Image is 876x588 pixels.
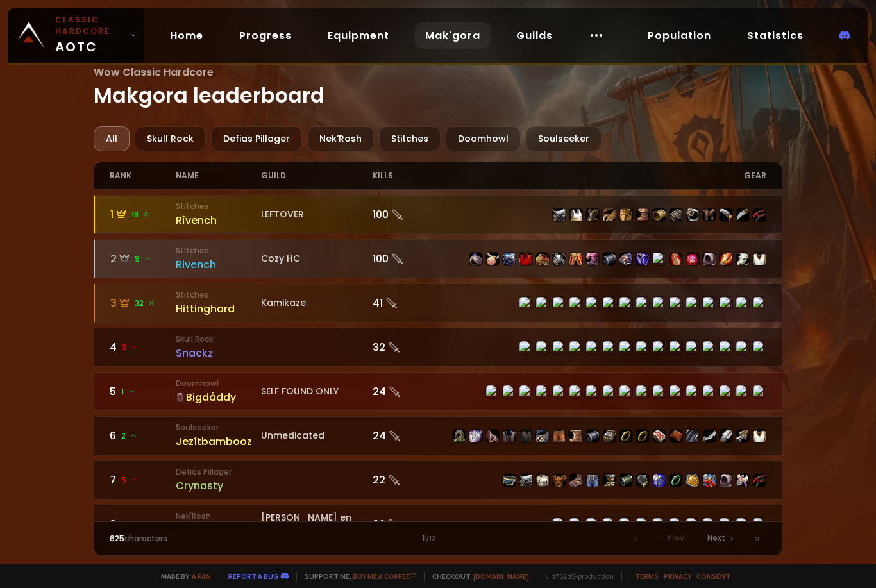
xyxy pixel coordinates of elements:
[736,474,749,487] img: item-890
[110,533,274,544] div: characters
[736,208,749,221] img: item-6448
[373,383,438,399] div: 24
[636,474,649,487] img: item-6586
[426,534,436,544] small: / 13
[353,571,416,581] a: Buy me a coffee
[373,428,438,444] div: 24
[586,253,599,265] img: item-19684
[121,475,138,486] span: 5
[110,162,175,189] div: rank
[503,474,516,487] img: item-4385
[160,22,214,49] a: Home
[176,422,261,433] small: Soulseeker
[176,162,261,189] div: name
[506,22,563,49] a: Guilds
[131,209,150,221] span: 18
[686,208,699,221] img: item-5351
[670,430,682,442] img: item-13209
[192,571,211,581] a: a fan
[670,208,682,221] img: item-10413
[261,208,373,221] div: LEFTOVER
[503,430,516,442] img: item-2105
[635,571,659,581] a: Terms
[135,298,155,309] span: 32
[519,474,532,487] img: item-10657
[686,474,699,487] img: item-209611
[261,429,373,442] div: Unmedicated
[121,430,137,442] span: 2
[94,64,782,111] h1: Makgora leaderboard
[135,253,151,265] span: 9
[664,571,691,581] a: Privacy
[261,296,373,310] div: Kamikaze
[503,253,516,265] img: item-16797
[373,251,438,267] div: 100
[211,126,302,151] div: Defias Pillager
[686,430,699,442] img: item-13340
[110,516,175,532] div: 8
[176,245,261,256] small: Stitches
[176,289,261,301] small: Stitches
[569,253,582,265] img: item-19683
[373,516,438,532] div: 20
[415,22,491,49] a: Mak'gora
[176,201,261,212] small: Stitches
[261,252,373,265] div: Cozy HC
[603,474,616,487] img: item-1121
[261,511,373,538] div: [PERSON_NAME] en Croûte
[696,571,730,581] a: Consent
[176,333,261,345] small: Skull Rock
[519,253,532,265] img: item-2575
[55,14,125,37] small: Classic Hardcore
[553,430,566,442] img: item-12963
[94,328,782,367] a: 43 Skull RockSnackz32 item-10502item-12047item-14182item-9791item-6611item-9797item-6612item-6613...
[737,22,814,49] a: Statistics
[296,571,416,581] span: Support me,
[121,386,135,398] span: 1
[176,378,261,389] small: Doomhowl
[686,253,699,265] img: item-20036
[526,126,602,151] div: Soulseeker
[274,533,602,544] div: 1
[473,571,529,581] a: [DOMAIN_NAME]
[379,126,441,151] div: Stitches
[469,253,482,265] img: item-22267
[110,295,176,311] div: 3
[703,474,716,487] img: item-4381
[619,253,632,265] img: item-16801
[94,416,782,455] a: 62SoulseekerJezítbamboozUnmedicated24 item-11925item-15411item-13358item-2105item-14637item-16713...
[373,295,438,311] div: 41
[176,345,261,361] div: Snackz
[586,430,599,442] img: item-16710
[653,474,666,487] img: item-2933
[553,208,566,221] img: item-1769
[110,339,175,355] div: 4
[753,253,766,265] img: item-5976
[229,22,302,49] a: Progress
[670,474,682,487] img: item-12006
[603,430,616,442] img: item-16712
[153,571,211,581] span: Made by
[720,208,732,221] img: item-6504
[753,430,766,442] img: item-5976
[438,162,766,189] div: gear
[261,162,373,189] div: guild
[536,474,549,487] img: item-148
[94,505,782,544] a: 8-Nek'RoshKx[PERSON_NAME] en Croûte20 item-15513item-6125item-2870item-6398item-14727item-6590ite...
[720,474,732,487] img: item-2059
[536,253,549,265] img: item-19682
[176,466,261,478] small: Defias Pillager
[569,474,582,487] img: item-6468
[736,253,749,265] img: item-13938
[110,383,175,399] div: 5
[703,208,716,221] img: item-9812
[110,251,176,267] div: 2
[453,430,466,442] img: item-11925
[121,519,126,530] span: -
[469,430,482,442] img: item-15411
[736,430,749,442] img: item-2100
[94,372,782,411] a: 51DoomhowlBigdåddySELF FOUND ONLY24 item-10588item-13088item-10774item-4119item-13117item-15157it...
[176,510,261,522] small: Nek'Rosh
[703,430,716,442] img: item-17705
[753,208,766,221] img: item-6469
